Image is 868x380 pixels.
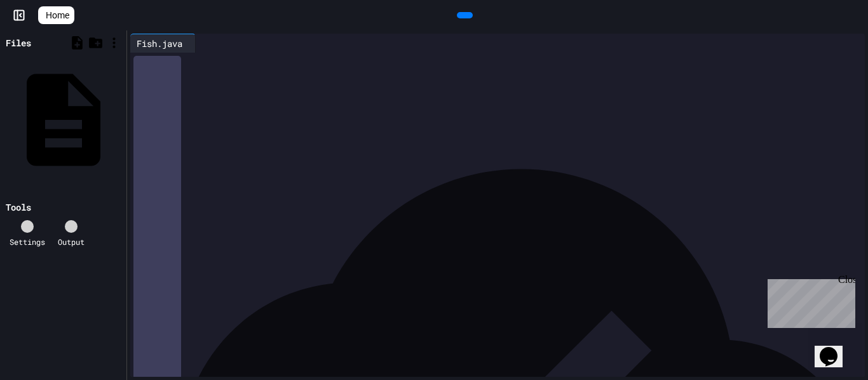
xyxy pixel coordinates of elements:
[763,274,855,328] iframe: chat widget
[5,5,88,81] div: Chat with us now!Close
[6,36,31,49] div: Files
[6,200,31,214] div: Tools
[58,236,85,247] div: Output
[130,34,196,53] div: Fish.java
[10,236,45,247] div: Settings
[46,9,69,22] span: Home
[815,329,855,367] iframe: chat widget
[130,37,189,50] div: Fish.java
[38,6,74,24] a: Home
